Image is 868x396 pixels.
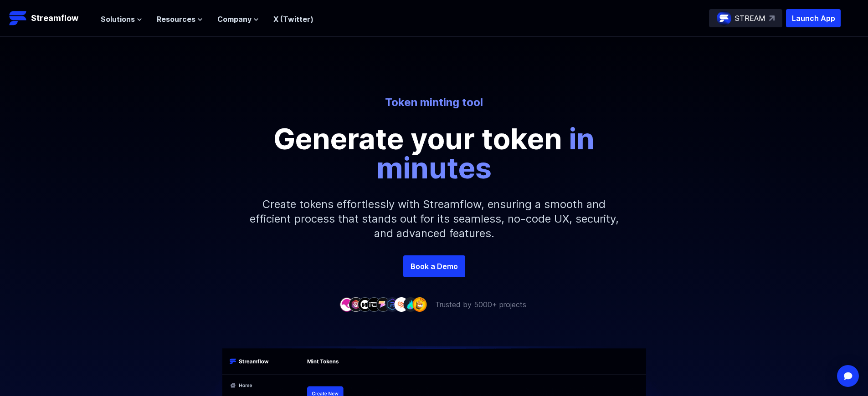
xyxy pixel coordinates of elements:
[9,9,27,27] img: Streamflow Logo
[376,297,390,311] img: company-5
[238,183,630,255] p: Create tokens effortlessly with Streamflow, ensuring a smooth and efficient process that stands o...
[217,14,259,25] button: Company
[385,297,400,311] img: company-6
[182,95,687,110] p: Token minting tool
[837,365,859,387] div: Open Intercom Messenger
[273,15,313,24] a: X (Twitter)
[101,14,135,25] span: Solutions
[376,121,595,185] span: in minutes
[31,12,78,25] p: Streamflow
[229,124,639,183] p: Generate your token
[769,15,775,21] img: top-right-arrow.svg
[349,297,363,311] img: company-2
[709,9,782,27] a: STREAM
[339,297,354,311] img: company-1
[101,14,142,25] button: Solutions
[412,297,427,311] img: company-9
[435,299,526,310] p: Trusted by 5000+ projects
[157,14,195,25] span: Resources
[786,9,841,27] button: Launch App
[367,297,381,311] img: company-4
[403,255,465,277] a: Book a Demo
[394,297,409,311] img: company-7
[9,9,92,27] a: Streamflow
[735,13,765,24] p: STREAM
[157,14,203,25] button: Resources
[717,11,731,25] img: streamflow-logo-circle.png
[358,297,372,311] img: company-3
[217,14,252,25] span: Company
[403,297,418,311] img: company-8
